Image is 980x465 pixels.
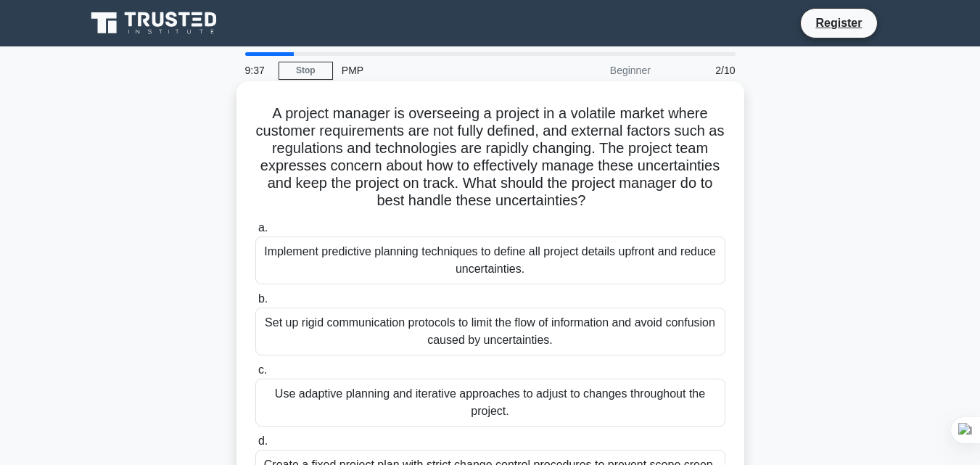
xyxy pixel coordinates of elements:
a: Register [807,14,870,32]
div: 9:37 [236,56,279,85]
div: Use adaptive planning and iterative approaches to adjust to changes throughout the project. [255,379,725,427]
span: c. [258,363,267,376]
div: Set up rigid communication protocols to limit the flow of information and avoid confusion caused ... [255,308,725,355]
span: a. [258,221,268,234]
span: b. [258,292,268,305]
span: d. [258,435,268,447]
h5: A project manager is overseeing a project in a volatile market where customer requirements are no... [254,104,727,210]
a: Stop [279,62,333,80]
div: PMP [333,56,532,85]
div: Implement predictive planning techniques to define all project details upfront and reduce uncerta... [255,236,725,284]
div: 2/10 [659,56,744,85]
div: Beginner [532,56,659,85]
